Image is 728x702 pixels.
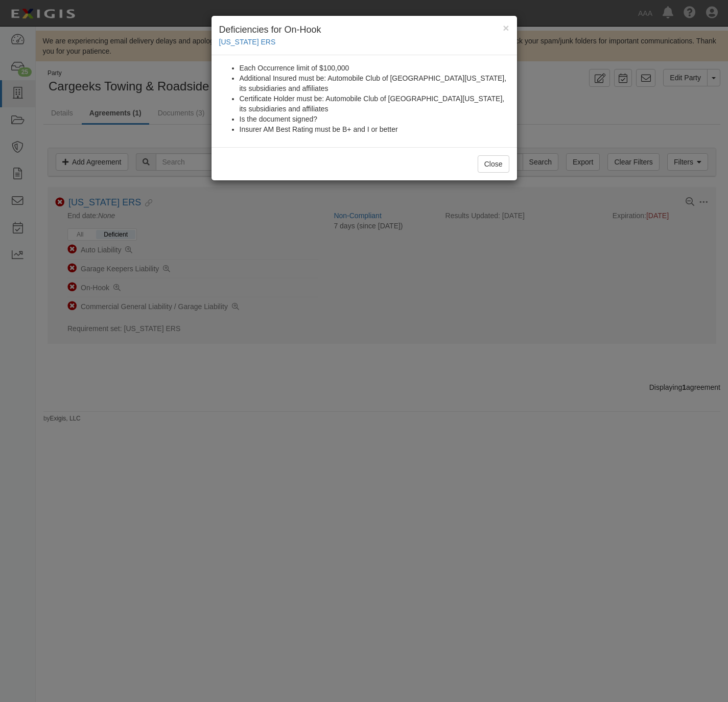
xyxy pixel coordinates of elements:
li: Is the document signed? [240,114,509,124]
h4: Deficiencies for On-Hook [219,24,509,37]
button: Close [503,22,509,33]
li: Insurer AM Best Rating must be B+ and I or better [240,124,509,134]
li: Certificate Holder must be: Automobile Club of [GEOGRAPHIC_DATA][US_STATE], its subsidiaries and ... [240,93,509,114]
li: Additional Insured must be: Automobile Club of [GEOGRAPHIC_DATA][US_STATE], its subsidiaries and ... [240,73,509,93]
li: Each Occurrence limit of $100,000 [240,63,509,73]
button: Close [478,155,509,173]
a: [US_STATE] ERS [219,38,276,46]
